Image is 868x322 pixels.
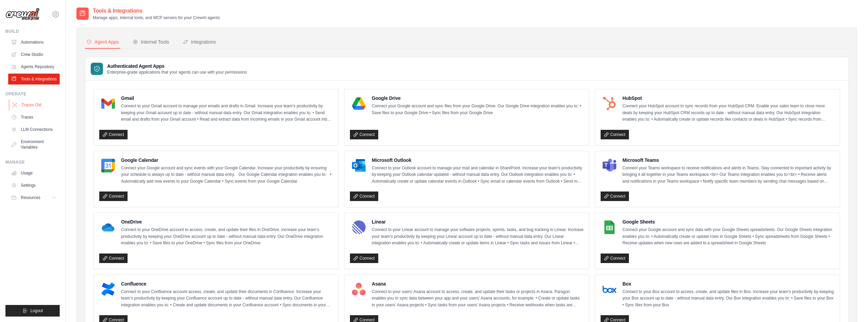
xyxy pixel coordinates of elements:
[30,308,43,313] span: Logout
[601,254,629,263] a: Connect
[121,103,333,123] p: Connect to your Gmail account to manage your emails and drafts in Gmail. Increase your team’s pro...
[8,112,60,123] a: Traces
[99,254,128,263] a: Connect
[86,39,119,45] div: Agent Apps
[85,36,120,49] button: Agent Apps
[101,282,115,296] img: Confluence Logo
[372,95,584,102] h4: Google Drive
[622,280,834,287] h4: Box
[9,99,60,110] a: Traces Old
[8,168,60,179] a: Usage
[8,37,60,48] a: Automations
[372,280,584,287] h4: Asana
[107,63,247,70] h3: Authenticated Agent Apps
[350,130,378,139] a: Connect
[350,254,378,263] a: Connect
[8,49,60,60] a: Crew Studio
[8,136,60,153] a: Environment Variables
[21,195,40,200] span: Resources
[372,289,584,309] p: Connect to your users’ Asana account to access, create, and update their tasks or projects in Asa...
[99,191,128,201] a: Connect
[183,39,216,45] div: Integrations
[603,97,616,110] img: HubSpot Logo
[5,159,60,165] div: Manage
[93,7,220,15] h2: Tools & Integrations
[133,39,169,45] div: Internal Tools
[8,180,60,191] a: Settings
[622,157,834,164] h4: Microsoft Teams
[8,61,60,72] a: Agents Repository
[622,95,834,102] h4: HubSpot
[352,97,366,110] img: Google Drive Logo
[5,29,60,34] div: Build
[121,227,333,247] p: Connect to your OneDrive account to access, create, and update their files in OneDrive. Increase ...
[121,218,333,225] h4: OneDrive
[603,159,616,172] img: Microsoft Teams Logo
[121,280,333,287] h4: Confluence
[603,220,616,234] img: Google Sheets Logo
[372,227,584,247] p: Connect to your Linear account to manage your software projects, sprints, tasks, and bug tracking...
[121,157,333,164] h4: Google Calendar
[101,97,115,110] img: Gmail Logo
[107,70,247,75] p: Enterprise-grade applications that your agents can use with your permissions
[8,192,60,203] button: Resources
[5,8,40,21] img: Logo
[622,218,834,225] h4: Google Sheets
[352,159,366,172] img: Microsoft Outlook Logo
[622,165,834,185] p: Connect your Teams workspace to receive notifications and alerts in Teams. Stay connected to impo...
[622,227,834,247] p: Connect your Google account and sync data with your Google Sheets spreadsheets. Our Google Sheets...
[181,36,217,49] button: Integrations
[372,157,584,164] h4: Microsoft Outlook
[121,289,333,309] p: Connect to your Confluence account access, create, and update their documents in Confluence. Incr...
[93,15,220,20] p: Manage apps, internal tools, and MCP servers for your CrewAI agents
[603,282,616,296] img: Box Logo
[352,220,366,234] img: Linear Logo
[101,220,115,234] img: OneDrive Logo
[622,103,834,123] p: Connect your HubSpot account to sync records from your HubSpot CRM. Enable your sales team to clo...
[131,36,171,49] button: Internal Tools
[101,159,115,172] img: Google Calendar Logo
[372,103,584,116] p: Connect your Google account and sync files from your Google Drive. Our Google Drive integration e...
[372,165,584,185] p: Connect to your Outlook account to manage your mail and calendar in SharePoint. Increase your tea...
[5,91,60,97] div: Operate
[350,191,378,201] a: Connect
[8,124,60,135] a: LLM Connections
[121,95,333,102] h4: Gmail
[622,289,834,309] p: Connect to your Box account to access, create, and update files in Box. Increase your team’s prod...
[8,74,60,85] a: Tools & Integrations
[99,130,128,139] a: Connect
[352,282,366,296] img: Asana Logo
[5,305,60,317] button: Logout
[601,191,629,201] a: Connect
[121,165,333,185] p: Connect your Google account and sync events with your Google Calendar. Increase your productivity...
[372,218,584,225] h4: Linear
[601,130,629,139] a: Connect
